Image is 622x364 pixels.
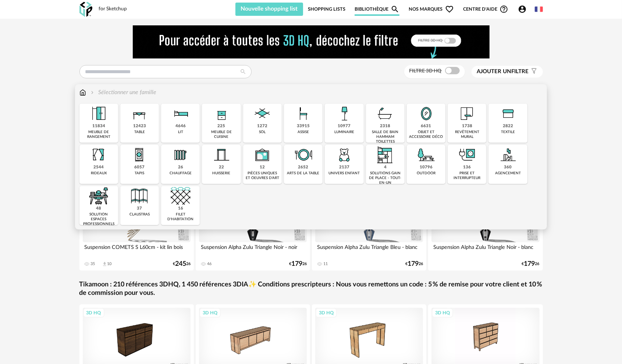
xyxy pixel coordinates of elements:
div: 1738 [462,124,472,129]
span: filtre [477,68,529,75]
div: 37 [137,206,142,211]
a: Shopping Lists [308,3,345,16]
span: Account Circle icon [518,5,530,14]
span: 179 [291,261,302,267]
span: 179 [524,261,535,267]
span: Nos marques [409,3,454,16]
img: Miroir.png [416,104,436,124]
div: 6057 [134,165,145,170]
div: Suspension COMETS S L60cm - kit lin bois [83,242,191,257]
img: Luminaire.png [334,104,354,124]
div: tapis [135,171,144,176]
img: FILTRE%20HQ%20NEW_V1%20(4).gif [133,25,490,58]
img: Table.png [129,104,149,124]
div: agencement [495,171,521,176]
img: filet.png [171,186,191,206]
button: Nouvelle shopping list [235,3,303,16]
div: 360 [504,165,512,170]
div: 2137 [339,165,349,170]
div: meuble de rangement [82,130,116,139]
span: Nouvelle shopping list [241,6,298,12]
div: 225 [218,124,225,129]
img: ToutEnUn.png [375,145,395,165]
div: huisserie [213,171,231,176]
div: 3D HQ [199,308,221,318]
div: filet d'habitation [163,212,198,222]
div: € 26 [522,261,540,267]
img: Huiserie.png [212,145,231,165]
div: salle de bain hammam toilettes [368,130,402,144]
div: Suspension Alpha Zulu Triangle Noir - blanc [431,242,540,257]
div: 4 [384,165,387,170]
div: meuble de cuisine [204,130,238,139]
div: 136 [463,165,471,170]
div: 22 [219,165,224,170]
img: svg+xml;base64,PHN2ZyB3aWR0aD0iMTYiIGhlaWdodD0iMTYiIHZpZXdCb3g9IjAgMCAxNiAxNiIgZmlsbD0ibm9uZSIgeG... [89,88,95,97]
div: 11 [323,261,328,267]
div: textile [501,130,515,135]
div: € 26 [289,261,307,267]
div: assise [298,130,309,135]
div: 2544 [93,165,104,170]
div: 10796 [420,165,433,170]
div: € 26 [173,261,191,267]
div: 1272 [257,124,267,129]
div: prise et interrupteur [450,171,484,181]
div: 3D HQ [83,308,104,318]
div: sol [259,130,266,135]
div: 3D HQ [432,308,453,318]
img: Literie.png [171,104,191,124]
span: Filtre 3D HQ [409,68,442,74]
span: Ajouter un [477,69,512,74]
div: 4646 [175,124,186,129]
a: BibliothèqueMagnify icon [355,3,399,16]
img: ArtTable.png [294,145,313,165]
img: Sol.png [252,104,272,124]
span: Magnify icon [391,5,399,14]
img: svg+xml;base64,PHN2ZyB3aWR0aD0iMTYiIGhlaWdodD0iMTciIHZpZXdCb3g9IjAgMCAxNiAxNyIgZmlsbD0ibm9uZSIgeG... [79,88,86,97]
div: 3D HQ [316,308,337,318]
div: 48 [96,206,101,211]
div: Suspension Alpha Zulu Triangle Noir - noir [199,242,307,257]
div: solutions gain de place - tout-en-un [368,171,402,185]
div: Sélectionner une famille [89,88,157,97]
div: rideaux [91,171,107,176]
span: Download icon [102,261,107,267]
span: 245 [175,261,186,267]
div: € 26 [405,261,423,267]
img: Cloison.png [129,186,149,206]
div: Suspension Alpha Zulu Triangle Bleu - blanc [315,242,423,257]
button: Ajouter unfiltre Filter icon [472,66,543,78]
img: Rangement.png [212,104,231,124]
div: claustras [129,212,150,217]
div: 2822 [503,124,513,129]
div: objet et accessoire déco [409,130,443,139]
div: 11834 [92,124,105,129]
div: 16 [178,206,183,211]
img: Tapis.png [129,145,149,165]
span: Centre d'aideHelp Circle Outline icon [463,5,508,14]
div: univers enfant [328,171,360,176]
div: 12 [260,165,265,170]
div: for Sketchup [99,6,127,13]
span: 179 [408,261,419,267]
div: 26 [178,165,183,170]
img: Outdoor.png [416,145,436,165]
img: Salle%20de%20bain.png [375,104,395,124]
img: PriseInter.png [457,145,477,165]
span: Filter icon [529,68,537,75]
img: Meuble%20de%20rangement.png [89,104,109,124]
a: Tikamoon : 210 références 3DHQ, 1 450 références 3DIA✨ Conditions prescripteurs : Nous vous remet... [79,281,543,298]
img: OXP [79,2,92,17]
div: lit [178,130,183,135]
img: Rideaux.png [89,145,109,165]
div: 33915 [297,124,310,129]
div: pièces uniques et oeuvres d'art [245,171,280,181]
img: UniqueOeuvre.png [252,145,272,165]
span: Help Circle Outline icon [500,5,508,14]
div: 2652 [298,165,309,170]
div: solution espaces professionnels [82,212,116,226]
img: fr [535,5,543,13]
div: chauffage [170,171,192,176]
img: Agencement.png [498,145,518,165]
